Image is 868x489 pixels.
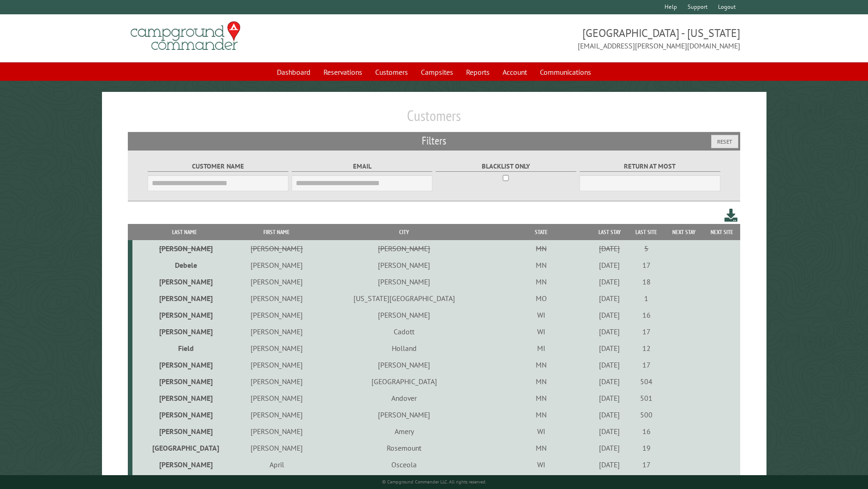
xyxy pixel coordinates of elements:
[593,427,627,436] div: [DATE]
[370,63,413,81] a: Customers
[436,161,577,172] label: Blacklist only
[317,340,491,356] td: Holland
[237,356,317,373] td: [PERSON_NAME]
[318,63,368,81] a: Reservations
[317,456,491,473] td: Osceola
[128,132,740,150] h2: Filters
[491,273,591,290] td: MN
[132,307,237,323] td: [PERSON_NAME]
[593,410,627,419] div: [DATE]
[628,323,664,340] td: 17
[628,240,664,257] td: 5
[491,224,591,240] th: State
[148,161,289,172] label: Customer Name
[132,257,237,273] td: Debele
[628,406,664,423] td: 500
[271,63,316,81] a: Dashboard
[317,423,491,440] td: Amery
[237,224,317,240] th: First Name
[593,244,627,253] div: [DATE]
[491,440,591,456] td: MN
[237,423,317,440] td: [PERSON_NAME]
[128,107,740,132] h1: Customers
[132,390,237,406] td: [PERSON_NAME]
[491,240,591,257] td: MN
[237,290,317,307] td: [PERSON_NAME]
[382,479,486,485] small: © Campground Commander LLC. All rights reserved.
[593,443,627,453] div: [DATE]
[628,356,664,373] td: 17
[628,290,664,307] td: 1
[317,356,491,373] td: [PERSON_NAME]
[132,340,237,356] td: Field
[237,257,317,273] td: [PERSON_NAME]
[132,373,237,390] td: [PERSON_NAME]
[703,224,740,240] th: Next Site
[461,63,495,81] a: Reports
[491,323,591,340] td: WI
[434,25,741,51] span: [GEOGRAPHIC_DATA] - [US_STATE] [EMAIL_ADDRESS][PERSON_NAME][DOMAIN_NAME]
[593,460,627,469] div: [DATE]
[497,63,533,81] a: Account
[292,161,433,172] label: Email
[237,406,317,423] td: [PERSON_NAME]
[580,161,721,172] label: Return at most
[317,273,491,290] td: [PERSON_NAME]
[317,307,491,323] td: [PERSON_NAME]
[724,207,738,224] a: Download this customer list (.csv)
[317,406,491,423] td: [PERSON_NAME]
[534,63,597,81] a: Communications
[628,373,664,390] td: 504
[491,423,591,440] td: WI
[628,340,664,356] td: 12
[491,406,591,423] td: MN
[132,323,237,340] td: [PERSON_NAME]
[317,390,491,406] td: Andover
[591,224,629,240] th: Last Stay
[593,344,627,353] div: [DATE]
[491,340,591,356] td: MI
[132,224,237,240] th: Last Name
[317,257,491,273] td: [PERSON_NAME]
[128,18,243,54] img: Campground Commander
[711,135,738,148] button: Reset
[628,440,664,456] td: 19
[317,290,491,307] td: [US_STATE][GEOGRAPHIC_DATA]
[491,373,591,390] td: MN
[593,360,627,369] div: [DATE]
[628,257,664,273] td: 17
[628,390,664,406] td: 501
[132,406,237,423] td: [PERSON_NAME]
[628,224,664,240] th: Last Site
[132,273,237,290] td: [PERSON_NAME]
[628,273,664,290] td: 18
[237,340,317,356] td: [PERSON_NAME]
[132,423,237,440] td: [PERSON_NAME]
[593,277,627,286] div: [DATE]
[491,290,591,307] td: MO
[593,260,627,270] div: [DATE]
[317,440,491,456] td: Rosemount
[237,373,317,390] td: [PERSON_NAME]
[628,307,664,323] td: 16
[317,224,491,240] th: City
[132,356,237,373] td: [PERSON_NAME]
[132,440,237,456] td: [GEOGRAPHIC_DATA]
[593,294,627,303] div: [DATE]
[491,456,591,473] td: WI
[237,390,317,406] td: [PERSON_NAME]
[132,240,237,257] td: [PERSON_NAME]
[317,323,491,340] td: Cadott
[593,310,627,320] div: [DATE]
[132,290,237,307] td: [PERSON_NAME]
[237,273,317,290] td: [PERSON_NAME]
[132,456,237,473] td: [PERSON_NAME]
[628,456,664,473] td: 17
[593,327,627,336] div: [DATE]
[628,423,664,440] td: 16
[491,356,591,373] td: MN
[491,307,591,323] td: WI
[237,323,317,340] td: [PERSON_NAME]
[415,63,459,81] a: Campsites
[664,224,703,240] th: Next Stay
